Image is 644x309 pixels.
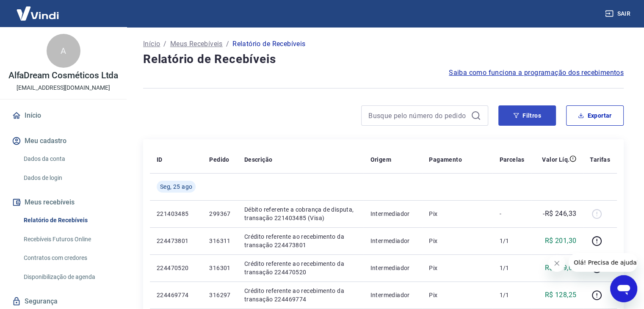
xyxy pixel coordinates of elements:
[429,210,486,218] p: Pix
[610,275,637,302] iframe: Botão para abrir a janela de mensagens
[370,210,415,218] p: Intermediador
[429,264,486,272] p: Pix
[157,264,196,272] p: 224470520
[569,253,637,272] iframe: Mensagem da empresa
[499,210,524,218] p: -
[209,264,230,272] p: 316301
[370,291,415,299] p: Intermediador
[10,132,116,150] button: Meu cadastro
[8,71,119,80] p: AlfaDream Cosméticos Ltda
[5,6,71,13] span: Olá! Precisa de ajuda?
[244,205,357,222] p: Débito referente a cobrança de disputa, transação 221403485 (Visa)
[370,237,415,245] p: Intermediador
[10,106,116,125] a: Início
[499,291,524,299] p: 1/1
[548,255,565,272] iframe: Fechar mensagem
[157,155,163,164] p: ID
[20,231,116,248] a: Recebíveis Futuros Online
[244,287,357,303] p: Crédito referente ao recebimento da transação 224469774
[498,105,556,126] button: Filtros
[545,263,577,273] p: R$ 169,06
[244,259,357,276] p: Crédito referente ao recebimento da transação 224470520
[47,34,80,68] div: A
[590,155,610,164] p: Tarifas
[370,264,415,272] p: Intermediador
[170,39,223,49] a: Meus Recebíveis
[499,264,524,272] p: 1/1
[449,68,624,78] a: Saiba como funciona a programação dos recebimentos
[499,237,524,245] p: 1/1
[20,150,116,168] a: Dados da conta
[545,236,577,246] p: R$ 201,30
[429,155,462,164] p: Pagamento
[499,155,524,164] p: Parcelas
[370,155,391,164] p: Origem
[10,193,116,212] button: Meus recebíveis
[244,232,357,249] p: Crédito referente ao recebimento da transação 224473801
[368,109,467,122] input: Busque pelo número do pedido
[163,39,166,49] p: /
[226,39,229,49] p: /
[20,249,116,267] a: Contratos com credores
[566,105,624,126] button: Exportar
[157,237,196,245] p: 224473801
[143,51,624,68] h4: Relatório de Recebíveis
[209,237,230,245] p: 316311
[20,169,116,187] a: Dados de login
[10,0,65,26] img: Vindi
[429,237,486,245] p: Pix
[157,291,196,299] p: 224469774
[244,155,273,164] p: Descrição
[232,39,305,49] p: Relatório de Recebíveis
[160,182,192,191] span: Seg, 25 ago
[209,291,230,299] p: 316297
[143,39,160,49] a: Início
[429,291,486,299] p: Pix
[20,268,116,286] a: Disponibilização de agenda
[545,290,577,300] p: R$ 128,25
[603,6,634,22] button: Sair
[209,155,229,164] p: Pedido
[209,210,230,218] p: 299367
[20,212,116,229] a: Relatório de Recebíveis
[157,210,196,218] p: 221403485
[543,209,576,219] p: -R$ 246,33
[542,155,569,164] p: Valor Líq.
[17,83,110,92] p: [EMAIL_ADDRESS][DOMAIN_NAME]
